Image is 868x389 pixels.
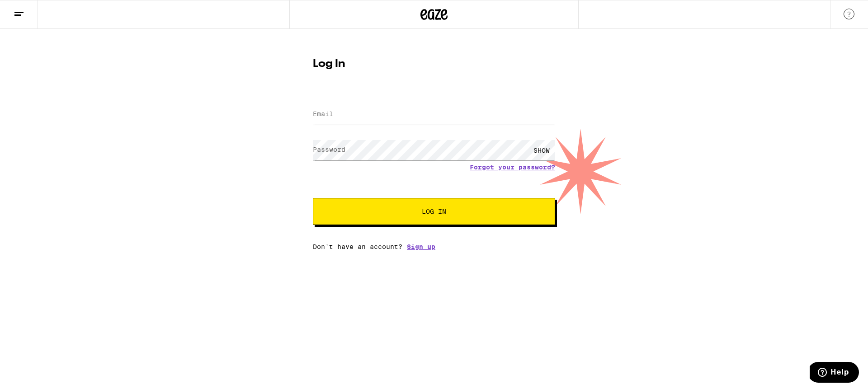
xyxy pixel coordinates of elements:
[313,146,345,153] label: Password
[470,164,555,171] a: Forgot your password?
[313,198,555,225] button: Log In
[810,362,859,384] iframe: Opens a widget where you can find more information
[528,140,555,160] div: SHOW
[313,104,555,125] input: Email
[407,243,435,250] a: Sign up
[313,110,333,117] label: Email
[313,59,555,70] h1: Log In
[422,208,446,215] span: Log In
[313,243,555,250] div: Don't have an account?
